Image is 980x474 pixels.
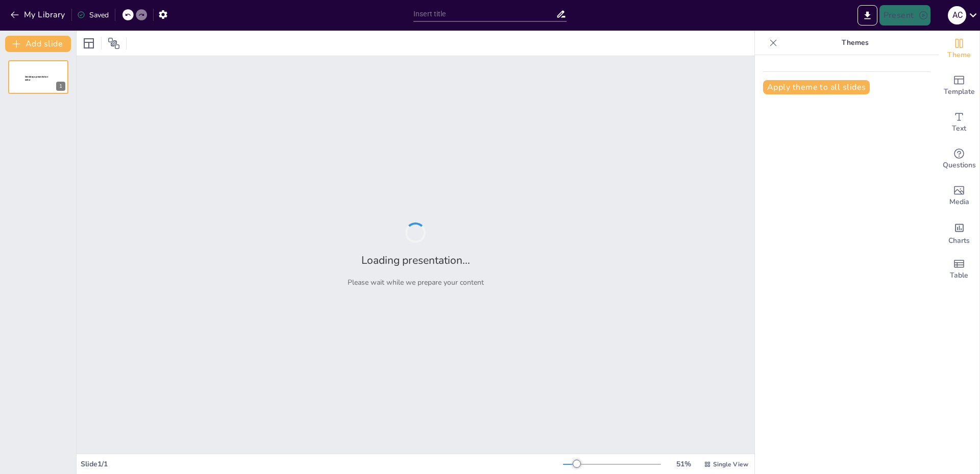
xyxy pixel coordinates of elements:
div: Add text boxes [939,104,979,141]
button: My Library [8,7,69,23]
h2: Loading presentation... [361,253,470,267]
button: Add slide [5,36,71,52]
span: Media [949,196,969,208]
div: 51 % [671,459,696,469]
div: Layout [81,35,97,52]
span: Table [950,270,968,281]
span: Text [952,123,966,134]
div: Get real-time input from your audience [939,141,979,178]
div: Change the overall theme [939,31,979,67]
p: Please wait while we prepare your content [348,278,484,287]
button: Apply theme to all slides [763,80,870,94]
div: Slide 1 / 1 [81,459,563,469]
div: Add a table [939,251,979,288]
div: 1 [8,60,68,94]
div: Add ready made slides [939,67,979,104]
span: Questions [943,160,976,171]
div: Add charts and graphs [939,214,979,251]
div: Saved [77,10,109,20]
button: Present [879,5,930,26]
p: Themes [781,31,928,55]
span: Single View [713,460,748,468]
span: Sendsteps presentation editor [25,76,48,81]
span: Charts [948,235,970,246]
input: Insert title [413,7,556,21]
span: Theme [947,49,971,61]
button: Export to PowerPoint [857,5,877,26]
div: 1 [56,82,65,91]
div: A C [948,6,966,24]
div: Add images, graphics, shapes or video [939,178,979,214]
button: A C [948,5,966,26]
span: Position [108,37,120,49]
span: Template [944,86,975,97]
